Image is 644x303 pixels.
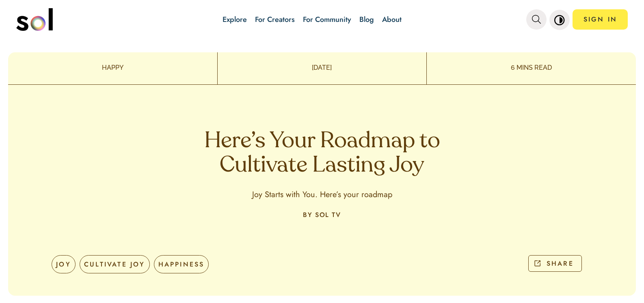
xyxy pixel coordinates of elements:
[154,255,209,273] div: HAPPINESS
[80,255,150,273] div: CULTIVATE JOY
[255,14,295,25] a: For Creators
[359,14,374,25] a: Blog
[303,14,351,25] a: For Community
[16,5,628,34] nav: main navigation
[303,211,341,219] p: BY SOL TV
[252,190,392,199] p: Joy Starts with You. Here’s your roadmap
[202,129,442,178] h1: Here’s Your Roadmap to Cultivate Lasting Joy
[547,259,574,268] p: SHARE
[8,63,217,73] p: HAPPY
[528,255,582,272] button: SHARE
[382,14,402,25] a: About
[52,255,76,273] div: JOY
[573,9,628,30] a: SIGN IN
[16,8,53,31] img: logo
[427,63,636,73] p: 6 MINS READ
[218,63,427,73] p: [DATE]
[223,14,247,25] a: Explore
